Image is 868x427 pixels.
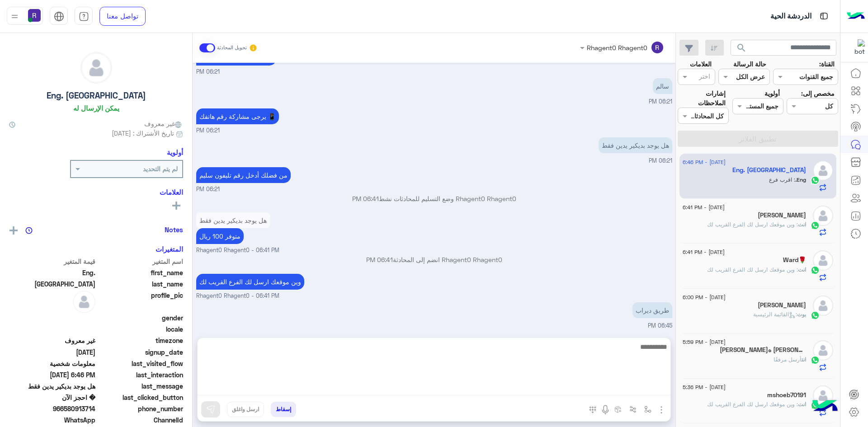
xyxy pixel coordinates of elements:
h6: Notes [165,225,183,234]
label: أولوية [764,89,780,98]
h6: العلامات [9,188,183,196]
h5: Ward🌹 [783,256,806,264]
img: WhatsApp [811,356,820,365]
span: � احجز الآن [9,393,95,402]
button: تطبيق الفلاتر [678,131,838,147]
span: gender [97,313,184,323]
span: غير معروف [144,119,183,128]
label: العلامات [690,59,712,69]
span: [DATE] - 6:41 PM [683,248,725,256]
button: search [731,40,753,59]
span: غير معروف [9,336,95,345]
span: هل يوجد بديكير يدين فقط [9,381,95,391]
h5: Ali Hassan [758,301,806,309]
div: اختر [699,71,712,83]
span: انت [798,266,806,273]
span: وين موقعك ارسل لك الفرع القريب لك [707,221,798,228]
img: WhatsApp [811,221,820,230]
a: تواصل معنا [99,7,146,26]
span: Rhagent0 Rhagent0 - 06:41 PM [196,292,279,300]
span: timezone [97,336,184,345]
span: قيمة المتغير [9,257,95,266]
span: [DATE] - 6:00 PM [683,293,726,301]
h5: Eng. [GEOGRAPHIC_DATA] [47,90,146,101]
p: 12/8/2025, 6:21 PM [196,167,291,183]
p: الدردشة الحية [770,10,811,23]
h5: Eng. Salem [732,166,806,174]
button: create order [611,402,626,417]
button: ارسل واغلق [227,402,264,417]
span: first_name [97,268,184,277]
h5: احمد ابو نجمه ابو طلال [720,346,806,354]
span: ChannelId [97,415,184,425]
p: 12/8/2025, 6:21 PM [599,137,672,153]
span: اسم المتغير [97,257,184,266]
span: Rhagent0 Rhagent0 - 06:41 PM [196,246,279,255]
span: : القائمة الرئيسية [753,311,797,318]
p: 12/8/2025, 6:41 PM [196,228,244,244]
img: create order [614,406,622,413]
p: Rhagent0 Rhagent0 انضم إلى المحادثة [196,255,672,264]
span: وين موقعك ارسل لك الفرع القريب لك [707,401,798,408]
span: Salem [9,279,95,289]
h6: المتغيرات [156,245,183,253]
img: WhatsApp [811,266,820,275]
button: select flow [641,402,656,417]
span: وين موقعك ارسل لك الفرع القريب لك [707,266,798,273]
span: انت [798,401,806,408]
h5: mshoeb70191 [767,391,806,399]
span: 966580913714 [9,404,95,413]
span: اقرب فرع [769,176,795,183]
span: last_visited_flow [97,359,184,368]
img: defaultAdmin.png [813,385,833,406]
h6: يمكن الإرسال له [73,104,119,112]
button: Trigger scenario [626,402,641,417]
img: defaultAdmin.png [813,160,833,181]
img: defaultAdmin.png [813,250,833,271]
span: 06:21 PM [649,157,672,164]
img: tab [54,11,64,22]
span: 06:21 PM [649,98,672,105]
p: 12/8/2025, 6:41 PM [196,274,304,290]
h5: احمد العطار [758,211,806,219]
img: Logo [847,7,865,26]
span: locale [97,324,184,334]
span: last_clicked_button [97,393,184,402]
span: [DATE] - 6:46 PM [683,158,726,166]
span: null [9,313,95,323]
span: null [9,324,95,334]
p: Rhagent0 Rhagent0 وضع التسليم للمحادثات نشط [196,194,672,203]
span: أرسل مرفقًا [774,356,802,363]
img: tab [818,10,830,22]
img: add [9,226,18,235]
img: defaultAdmin.png [81,52,112,83]
img: defaultAdmin.png [73,291,95,313]
span: Eng. [795,176,806,183]
span: last_interaction [97,370,184,380]
img: userImage [28,9,41,22]
img: defaultAdmin.png [813,206,833,226]
span: last_message [97,381,184,391]
img: select flow [644,406,651,413]
span: 06:41 PM [366,256,393,263]
span: profile_pic [97,291,184,311]
span: signup_date [97,347,184,357]
img: profile [9,11,20,22]
img: WhatsApp [811,176,820,185]
label: حالة الرسالة [733,59,766,69]
span: Eng. [9,268,95,277]
span: 06:45 PM [648,322,672,329]
img: Trigger scenario [629,406,637,413]
span: انت [802,356,806,363]
img: notes [25,227,33,234]
p: 12/8/2025, 6:21 PM [653,78,672,94]
img: WhatsApp [811,311,820,320]
span: انت [798,221,806,228]
h6: أولوية [167,148,183,156]
span: بوت [797,311,806,318]
img: defaultAdmin.png [813,296,833,316]
p: 12/8/2025, 6:21 PM [196,108,279,124]
label: القناة: [819,59,835,69]
span: last_name [97,279,184,289]
span: 06:21 PM [196,68,220,76]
